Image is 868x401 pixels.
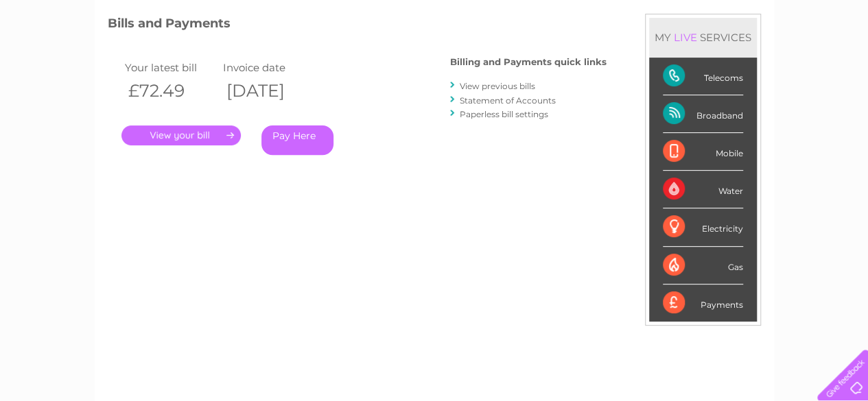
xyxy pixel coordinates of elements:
[261,125,333,155] a: Pay Here
[30,36,100,77] img: logo.png
[663,95,743,133] div: Broadband
[121,77,220,105] th: £72.49
[777,58,810,69] a: Contact
[110,8,759,66] div: Clear Business is a trading name of Verastar Limited (registered in [GEOGRAPHIC_DATA] No. 3667643...
[663,247,743,284] div: Gas
[663,171,743,208] div: Water
[460,81,535,91] a: View previous bills
[121,58,220,77] td: Your latest bill
[661,58,691,69] a: Energy
[823,58,855,69] a: Log out
[108,14,607,38] h3: Bills and Payments
[626,58,653,69] a: Water
[460,95,556,106] a: Statement of Accounts
[609,7,704,24] a: 0333 014 3131
[663,284,743,321] div: Payments
[220,58,318,77] td: Invoice date
[121,125,241,145] a: .
[663,58,743,95] div: Telecoms
[749,58,769,69] a: Blog
[649,18,757,57] div: MY SERVICES
[450,57,607,67] h4: Billing and Payments quick links
[663,208,743,246] div: Electricity
[671,31,700,44] div: LIVE
[460,109,548,119] a: Paperless bill settings
[663,133,743,171] div: Mobile
[220,77,318,105] th: [DATE]
[699,58,740,69] a: Telecoms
